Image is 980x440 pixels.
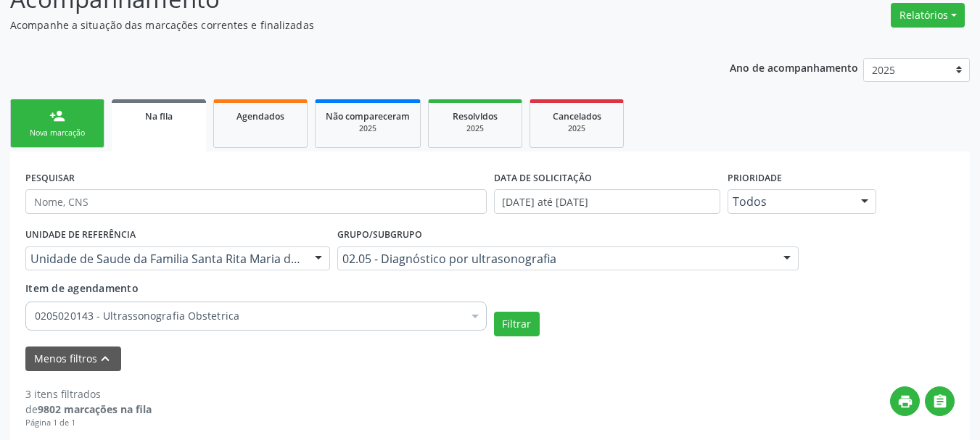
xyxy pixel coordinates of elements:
input: Selecione um intervalo [494,189,721,214]
p: Ano de acompanhamento [730,58,858,76]
button:  [925,386,955,416]
span: Não compareceram [326,110,410,123]
span: 02.05 - Diagnóstico por ultrasonografia [342,252,769,266]
i: keyboard_arrow_up [97,351,113,367]
span: Na fila [145,110,173,123]
label: Prioridade [728,167,782,189]
div: 2025 [439,123,511,134]
span: 0205020143 - Ultrassonografia Obstetrica [35,309,463,323]
div: 3 itens filtrados [25,386,152,402]
strong: 9802 marcações na fila [38,402,152,416]
div: de [25,402,152,417]
span: Cancelados [553,110,601,123]
span: Resolvidos [453,110,498,123]
span: Agendados [236,110,284,123]
label: Grupo/Subgrupo [337,224,422,246]
p: Acompanhe a situação das marcações correntes e finalizadas [10,17,682,33]
span: Todos [733,194,847,209]
span: Unidade de Saude da Familia Santa Rita Maria do C A [PERSON_NAME] [30,252,300,266]
i: print [897,394,913,410]
div: 2025 [326,123,410,134]
label: UNIDADE DE REFERÊNCIA [25,224,136,246]
button: Relatórios [891,3,965,28]
div: Nova marcação [21,128,94,138]
div: 2025 [540,123,613,134]
i:  [932,394,948,410]
span: Item de agendamento [25,281,139,295]
div: Página 1 de 1 [25,417,152,429]
input: Nome, CNS [25,189,487,214]
label: PESQUISAR [25,167,75,189]
div: person_add [49,108,65,124]
label: DATA DE SOLICITAÇÃO [494,167,592,189]
button: Menos filtroskeyboard_arrow_up [25,346,121,372]
button: print [890,386,920,416]
button: Filtrar [494,312,540,336]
